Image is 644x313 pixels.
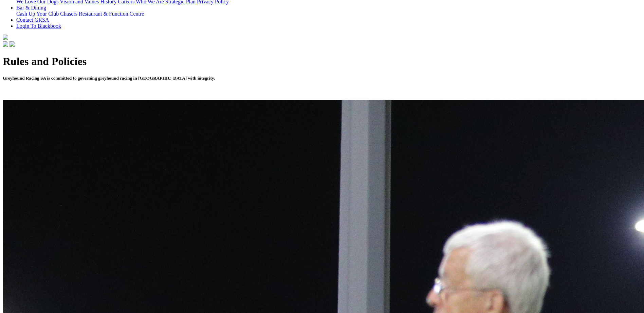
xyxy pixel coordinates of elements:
[16,17,49,23] a: Contact GRSA
[3,41,8,47] img: facebook.svg
[10,41,15,47] img: twitter.svg
[60,11,144,17] a: Chasers Restaurant & Function Centre
[3,55,641,68] h1: Rules and Policies
[16,11,59,17] a: Cash Up Your Club
[3,35,8,40] img: logo-grsa-white.png
[3,76,641,81] h5: Greyhound Racing SA is committed to governing greyhound racing in [GEOGRAPHIC_DATA] with integrity.
[16,23,61,29] a: Login To Blackbook
[16,5,46,11] a: Bar & Dining
[16,11,641,17] div: Bar & Dining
